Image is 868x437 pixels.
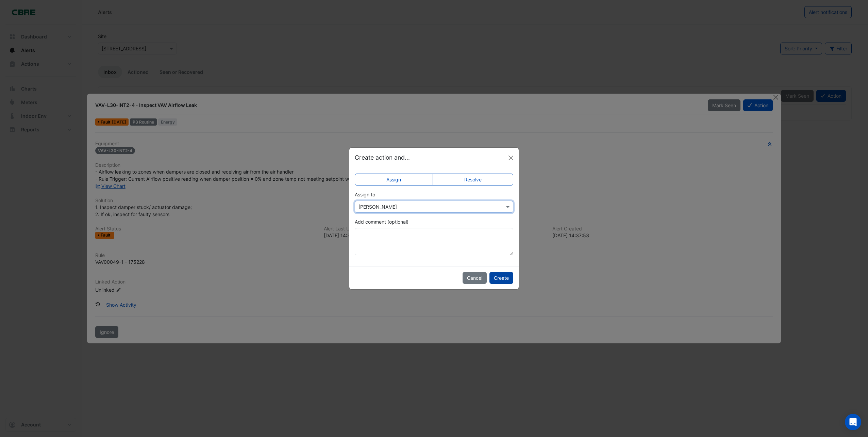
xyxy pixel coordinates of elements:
[463,272,487,284] button: Cancel
[355,174,433,185] label: Assign
[355,153,410,162] h5: Create action and...
[433,174,514,185] label: Resolve
[355,191,375,198] label: Assign to
[489,272,513,284] button: Create
[845,414,861,430] div: Open Intercom Messenger
[506,153,516,163] button: Close
[355,218,408,225] label: Add comment (optional)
